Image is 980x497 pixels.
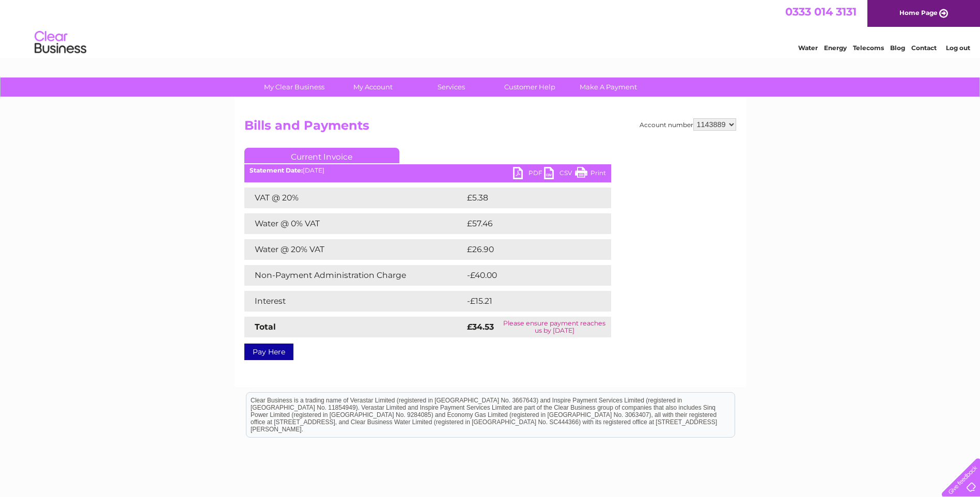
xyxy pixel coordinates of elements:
[464,213,590,234] td: £57.46
[409,77,494,97] a: Services
[246,6,735,50] div: Clear Business is a trading name of Verastar Limited (registered in [GEOGRAPHIC_DATA] No. 3667643...
[513,167,544,182] a: PDF
[252,77,337,97] a: My Clear Business
[244,344,293,360] a: Pay Here
[798,44,818,52] a: Water
[255,322,276,332] strong: Total
[244,148,399,163] a: Current Invoice
[244,213,464,234] td: Water @ 0% VAT
[244,291,464,312] td: Interest
[544,167,575,182] a: CSV
[250,166,303,174] b: Statement Date:
[464,188,587,208] td: £5.38
[244,239,464,260] td: Water @ 20% VAT
[464,239,591,260] td: £26.90
[244,167,611,174] div: [DATE]
[464,291,590,312] td: -£15.21
[498,317,611,337] td: Please ensure payment reaches us by [DATE]
[853,44,884,52] a: Telecoms
[890,44,905,52] a: Blog
[464,265,593,286] td: -£40.00
[946,44,970,52] a: Log out
[566,77,651,97] a: Make A Payment
[911,44,937,52] a: Contact
[34,27,87,58] img: logo.png
[785,5,857,18] a: 0333 014 3131
[244,118,736,138] h2: Bills and Payments
[244,188,464,208] td: VAT @ 20%
[640,118,736,131] div: Account number
[467,322,494,332] strong: £34.53
[824,44,847,52] a: Energy
[330,77,415,97] a: My Account
[487,77,572,97] a: Customer Help
[575,167,606,182] a: Print
[244,265,464,286] td: Non-Payment Administration Charge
